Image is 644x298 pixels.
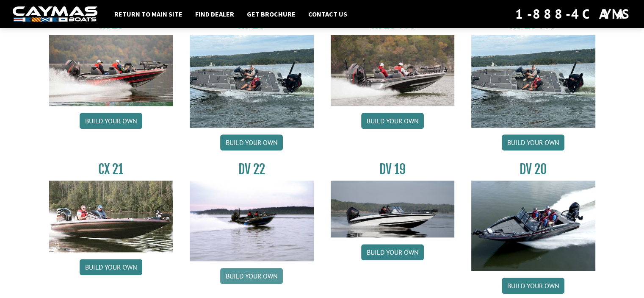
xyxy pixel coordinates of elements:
[190,35,314,128] img: XS_20_resized.jpg
[331,35,455,106] img: CX-20Pro_thumbnail.jpg
[191,8,238,19] a: Find Dealer
[80,259,142,275] a: Build your own
[304,8,351,19] a: Contact Us
[220,268,283,284] a: Build your own
[331,181,455,237] img: dv-19-ban_from_website_for_caymas_connect.png
[110,8,187,19] a: Return to main site
[190,181,314,261] img: DV22_original_motor_cropped_for_caymas_connect.jpg
[243,8,300,19] a: Get Brochure
[49,162,173,177] h3: CX 21
[471,181,595,271] img: DV_20_from_website_for_caymas_connect.png
[13,6,97,22] img: white-logo-c9c8dbefe5ff5ceceb0f0178aa75bf4bb51f6bca0971e226c86eb53dfe498488.png
[361,244,424,260] a: Build your own
[471,35,595,128] img: XS_20_resized.jpg
[331,162,455,177] h3: DV 19
[190,162,314,177] h3: DV 22
[49,35,173,106] img: CX-20_thumbnail.jpg
[471,162,595,177] h3: DV 20
[49,181,173,252] img: CX21_thumb.jpg
[80,113,142,129] a: Build your own
[502,278,564,294] a: Build your own
[361,113,424,129] a: Build your own
[515,5,631,23] div: 1-888-4CAYMAS
[502,134,564,150] a: Build your own
[220,134,283,150] a: Build your own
